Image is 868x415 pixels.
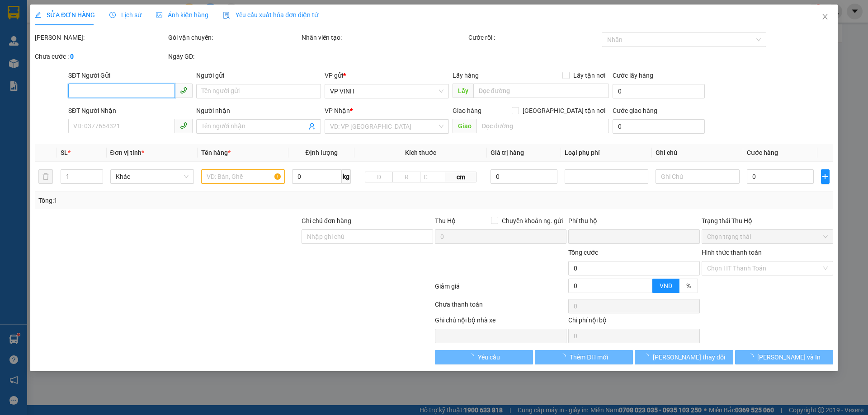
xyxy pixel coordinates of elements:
[35,12,41,18] span: edit
[305,149,337,156] span: Định lượng
[35,11,95,19] span: SỬA ĐƠN HÀNG
[302,217,351,224] label: Ghi chú đơn hàng
[476,119,609,133] input: Dọc đường
[568,315,700,329] div: Chi phí nội bộ
[365,172,393,182] input: D
[821,169,830,184] button: plus
[302,229,433,244] input: Ghi chú đơn hàng
[35,51,166,61] div: Chưa cước :
[453,119,476,133] span: Giao
[568,216,700,229] div: Phí thu hộ
[660,282,672,289] span: VND
[180,87,187,94] span: phone
[652,144,743,162] th: Ghi chú
[223,12,230,19] img: icon
[561,144,652,162] th: Loại phụ phí
[435,217,456,224] span: Thu Hộ
[196,70,321,80] div: Người gửi
[68,106,193,116] div: SĐT Người Nhận
[435,350,533,364] button: Yêu cầu
[491,149,524,156] span: Giá trị hàng
[747,149,778,156] span: Cước hàng
[325,107,350,114] span: VP Nhận
[38,169,53,184] button: delete
[653,352,725,362] span: [PERSON_NAME] thay đổi
[156,11,208,19] span: Ảnh kiện hàng
[747,354,757,360] span: loading
[405,149,436,156] span: Kích thước
[757,352,821,362] span: [PERSON_NAME] và In
[568,249,598,256] span: Tổng cước
[613,72,653,79] label: Cước lấy hàng
[116,170,189,183] span: Khác
[38,196,335,205] div: Tổng: 1
[707,230,828,243] span: Chọn trạng thái
[498,216,566,226] span: Chuyển khoản ng. gửi
[453,72,479,79] span: Lấy hàng
[468,33,600,42] div: Cước rồi :
[201,169,285,184] input: VD: Bàn, Ghế
[168,51,300,61] div: Ngày GD:
[613,107,657,114] label: Cước giao hàng
[342,169,351,184] span: kg
[821,173,829,180] span: plus
[656,169,739,184] input: Ghi Chú
[392,172,420,182] input: R
[110,149,144,156] span: Đơn vị tính
[613,84,705,98] input: Cước lấy hàng
[702,216,833,226] div: Trạng thái Thu Hộ
[330,84,443,98] span: VP VINH
[821,13,829,20] span: close
[308,123,316,130] span: user-add
[478,352,500,362] span: Yêu cầu
[201,149,231,156] span: Tên hàng
[196,106,321,116] div: Người nhận
[35,33,166,42] div: [PERSON_NAME]:
[180,122,187,129] span: phone
[445,172,476,182] span: cm
[435,315,566,329] div: Ghi chú nội bộ nhà xe
[302,33,467,42] div: Nhân viên tạo:
[735,350,833,364] button: [PERSON_NAME] và In
[702,249,762,256] label: Hình thức thanh toán
[686,282,691,289] span: %
[453,84,473,98] span: Lấy
[570,352,608,362] span: Thêm ĐH mới
[535,350,633,364] button: Thêm ĐH mới
[468,354,478,360] span: loading
[109,12,116,18] span: clock-circle
[643,354,653,360] span: loading
[812,5,838,30] button: Close
[223,11,318,19] span: Yêu cầu xuất hóa đơn điện tử
[613,119,705,134] input: Cước giao hàng
[635,350,733,364] button: [PERSON_NAME] thay đổi
[434,281,567,297] div: Giảm giá
[68,70,193,80] div: SĐT Người Gửi
[570,70,609,80] span: Lấy tận nơi
[325,70,449,80] div: VP gửi
[168,33,300,42] div: Gói vận chuyển:
[473,84,609,98] input: Dọc đường
[420,172,445,182] input: C
[453,107,481,114] span: Giao hàng
[434,299,567,315] div: Chưa thanh toán
[70,53,74,60] b: 0
[519,106,609,116] span: [GEOGRAPHIC_DATA] tận nơi
[109,11,142,19] span: Lịch sử
[156,12,162,18] span: picture
[560,354,570,360] span: loading
[61,149,68,156] span: SL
